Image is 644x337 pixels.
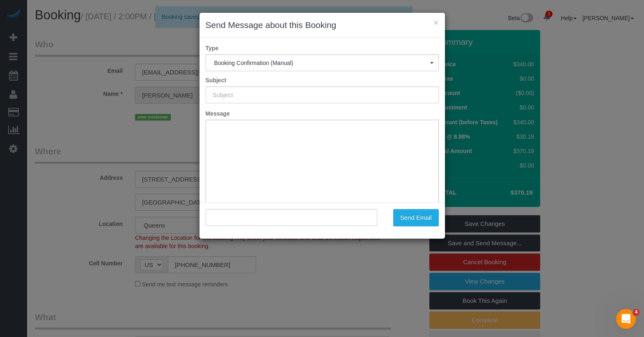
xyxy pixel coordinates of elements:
[433,18,438,27] button: ×
[206,54,439,71] button: Booking Confirmation (Manual)
[199,76,445,84] label: Subject
[199,109,445,118] label: Message
[616,309,636,329] iframe: Intercom live chat
[393,209,439,226] button: Send Email
[206,120,438,249] iframe: Rich Text Editor, editor1
[206,19,439,31] h3: Send Message about this Booking
[206,86,439,103] input: Subject
[633,309,639,316] span: 4
[214,60,430,66] span: Booking Confirmation (Manual)
[199,44,445,52] label: Type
